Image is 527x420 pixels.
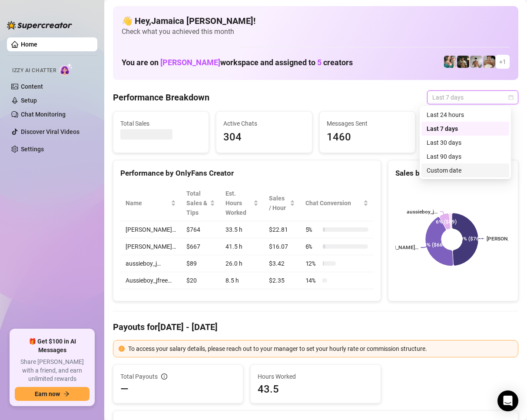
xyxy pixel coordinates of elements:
span: Total Sales [120,119,202,128]
h1: You are on workspace and assigned to creators [122,58,353,67]
span: Messages Sent [327,119,408,128]
img: Zaddy [444,56,456,68]
span: info-circle [161,373,167,380]
span: Chat Conversion [305,198,361,208]
div: Performance by OnlyFans Creator [120,167,374,179]
td: $22.81 [264,221,300,238]
span: 🎁 Get $100 in AI Messages [15,337,89,354]
th: Total Sales & Tips [181,185,220,221]
td: Aussieboy_jfree… [120,272,181,289]
td: [PERSON_NAME]… [120,238,181,255]
span: 6 % [305,242,319,251]
h4: Payouts for [DATE] - [DATE] [113,321,518,333]
div: Last 7 days [427,124,504,133]
span: Last 7 days [432,91,513,104]
a: Discover Viral Videos [21,128,80,135]
img: logo-BBDzfeDw.svg [7,21,72,30]
span: Active Chats [223,119,305,128]
img: AI Chatter [60,63,73,76]
div: Last 7 days [421,122,509,136]
div: Open Intercom Messenger [497,390,518,411]
td: [PERSON_NAME]… [120,221,181,238]
span: 14 % [305,276,319,285]
a: Setup [21,97,37,104]
span: + 1 [499,57,506,67]
td: $3.42 [264,255,300,272]
div: To access your salary details, please reach out to your manager to set your hourly rate or commis... [128,344,513,353]
div: Last 30 days [427,138,504,147]
td: 8.5 h [220,272,264,289]
span: 304 [223,129,305,146]
div: Custom date [427,166,504,175]
div: Est. Hours Worked [225,189,252,217]
img: aussieboy_j [470,56,482,68]
span: Total Sales & Tips [186,189,208,217]
span: Check what you achieved this month [122,27,510,37]
td: aussieboy_j… [120,255,181,272]
a: Chat Monitoring [21,111,66,118]
div: Last 90 days [421,150,509,163]
span: 5 % [305,225,319,234]
img: Aussieboy_jfree [483,56,495,68]
div: Last 24 hours [421,108,509,122]
h4: Performance Breakdown [113,91,209,103]
td: 33.5 h [220,221,264,238]
div: Sales by OnlyFans Creator [395,167,511,179]
span: Izzy AI Chatter [12,67,56,75]
span: [PERSON_NAME] [160,58,220,67]
a: Settings [21,146,44,153]
span: 1460 [327,129,408,146]
td: 41.5 h [220,238,264,255]
div: Last 24 hours [427,110,504,120]
td: 26.0 h [220,255,264,272]
span: arrow-right [63,391,70,397]
td: $20 [181,272,220,289]
span: 43.5 [258,382,373,396]
text: aussieboy_j… [406,209,437,215]
div: Last 90 days [427,152,504,161]
span: 12 % [305,259,319,268]
th: Name [120,185,181,221]
span: — [120,382,129,396]
th: Chat Conversion [300,185,374,221]
a: Home [21,41,37,48]
span: Share [PERSON_NAME] with a friend, and earn unlimited rewards [15,358,89,383]
span: Name [126,198,169,208]
span: exclamation-circle [119,346,125,352]
span: Hours Worked [258,372,373,381]
span: Total Payouts [120,372,158,381]
a: Content [21,83,43,90]
td: $764 [181,221,220,238]
div: Last 30 days [421,136,509,150]
div: Custom date [421,163,509,177]
span: calendar [508,95,514,100]
span: Earn now [35,390,60,397]
td: $16.07 [264,238,300,255]
td: $89 [181,255,220,272]
td: $2.35 [264,272,300,289]
span: 5 [317,58,322,67]
img: Tony [457,56,469,68]
td: $667 [181,238,220,255]
button: Earn nowarrow-right [15,387,89,401]
span: Sales / Hour [269,193,288,213]
h4: 👋 Hey, Jamaica [PERSON_NAME] ! [122,15,510,27]
text: [PERSON_NAME]… [375,245,418,251]
th: Sales / Hour [264,185,300,221]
